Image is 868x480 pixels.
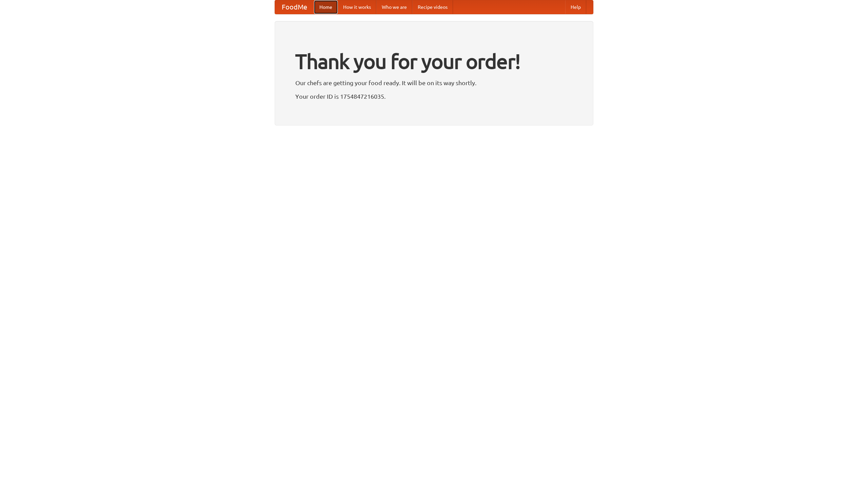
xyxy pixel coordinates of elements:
[295,45,573,78] h1: Thank you for your order!
[338,0,376,14] a: How it works
[275,0,314,14] a: FoodMe
[376,0,412,14] a: Who we are
[565,0,586,14] a: Help
[295,91,573,101] p: Your order ID is 1754847216035.
[295,78,573,88] p: Our chefs are getting your food ready. It will be on its way shortly.
[412,0,453,14] a: Recipe videos
[314,0,338,14] a: Home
